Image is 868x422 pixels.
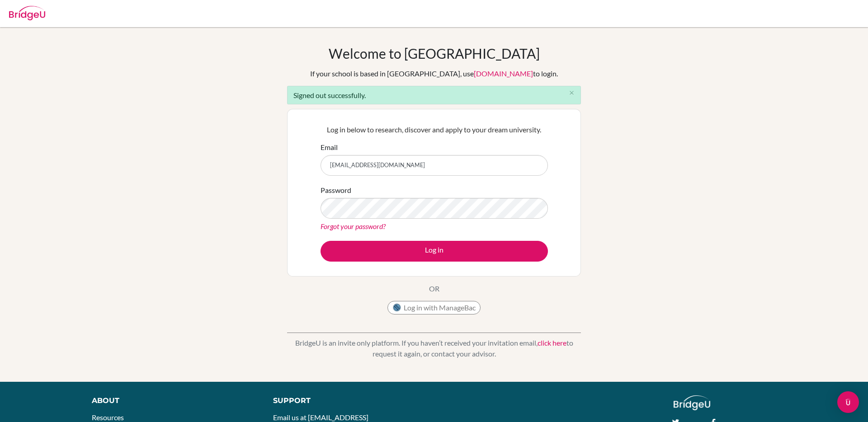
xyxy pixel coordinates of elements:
[474,69,533,78] a: [DOMAIN_NAME]
[287,86,581,104] div: Signed out successfully.
[321,185,351,196] label: Password
[321,222,386,230] a: Forgot your password?
[92,395,253,406] div: About
[321,124,548,135] p: Log in below to research, discover and apply to your dream university.
[562,86,580,100] button: Close
[568,89,575,96] i: close
[674,395,710,410] img: logo_white@2x-f4f0deed5e89b7ecb1c2cc34c3e3d731f90f0f143d5ea2071677605dd97b5244.png
[837,391,859,413] div: Open Intercom Messenger
[287,338,581,359] p: BridgeU is an invite only platform. If you haven’t received your invitation email, to request it ...
[387,301,481,314] button: Log in with ManageBac
[429,283,439,294] p: OR
[273,395,424,406] div: Support
[321,142,338,153] label: Email
[9,6,45,20] img: Bridge-U
[92,413,124,422] a: Resources
[310,68,558,79] div: If your school is based in [GEOGRAPHIC_DATA], use to login.
[329,45,540,61] h1: Welcome to [GEOGRAPHIC_DATA]
[321,241,548,262] button: Log in
[538,338,566,347] a: click here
